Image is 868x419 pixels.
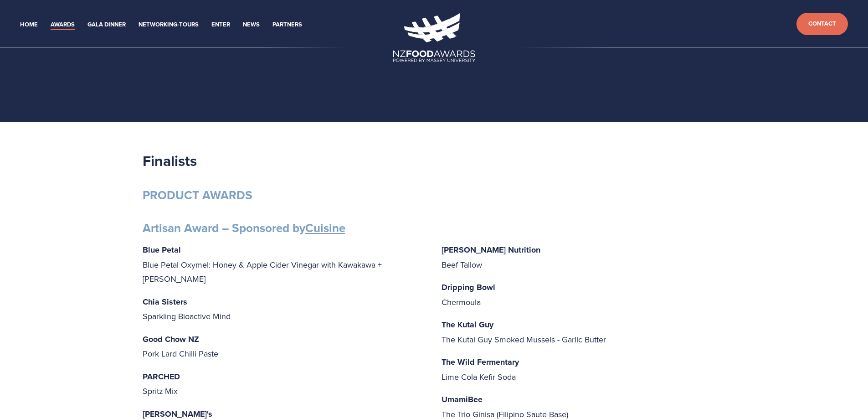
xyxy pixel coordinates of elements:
[143,243,427,286] p: Blue Petal Oxymel: Honey & Apple Cider Vinegar with Kawakawa + [PERSON_NAME]
[143,369,427,398] p: Spritz Mix
[442,243,726,272] p: Beef Tallow
[143,371,180,383] strong: PARCHED
[87,20,126,30] a: Gala Dinner
[305,219,345,237] a: Cuisine
[143,333,199,345] strong: Good Chow NZ
[272,20,302,30] a: Partners
[442,317,726,347] p: The Kutai Guy Smoked Mussels - Garlic Butter
[211,20,230,30] a: Enter
[143,219,345,237] strong: Artisan Award – Sponsored by
[442,281,495,293] strong: Dripping Bowl
[20,20,38,30] a: Home
[442,280,726,309] p: Chermoula
[139,20,199,30] a: Networking-Tours
[51,20,75,30] a: Awards
[143,244,181,256] strong: Blue Petal
[143,186,252,204] strong: PRODUCT AWARDS
[442,356,519,368] strong: The Wild Fermentary
[442,244,540,256] strong: [PERSON_NAME] Nutrition
[796,13,848,35] a: Contact
[143,295,427,324] p: Sparkling Bioactive Mind
[442,319,493,331] strong: The Kutai Guy
[442,355,726,384] p: Lime Cola Kefir Soda
[243,20,260,30] a: News
[143,296,187,308] strong: Chia Sisters
[143,150,197,171] strong: Finalists
[143,332,427,361] p: Pork Lard Chilli Paste
[442,393,483,405] strong: UmamiBee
